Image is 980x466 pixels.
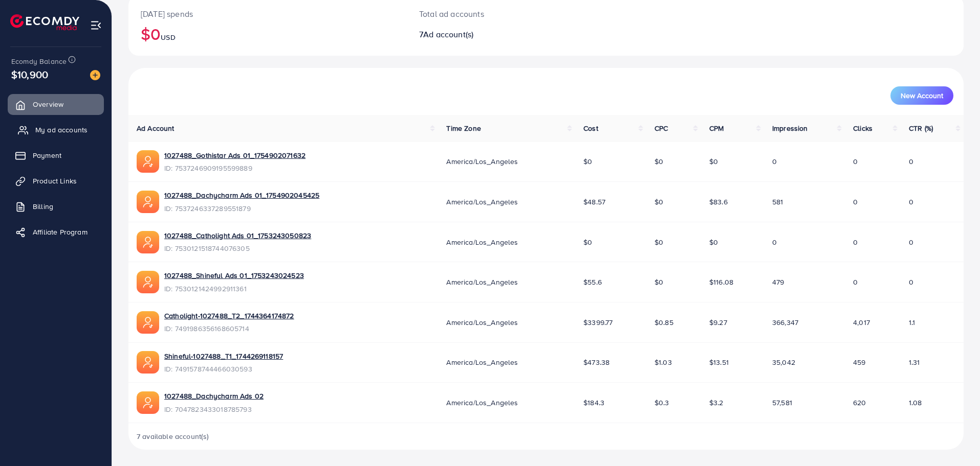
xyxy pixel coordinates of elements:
a: Payment [8,145,104,166]
iframe: Chat [937,420,972,458]
span: 0 [909,277,913,287]
span: $0 [709,156,718,167]
span: $0 [655,197,663,207]
span: CTR (%) [909,123,933,133]
span: 0 [909,237,913,247]
span: America/Los_Angeles [446,277,518,287]
span: $1.03 [655,357,672,367]
span: 0 [772,237,777,247]
span: Billing [33,201,53,212]
span: $473.38 [583,357,609,367]
span: 4,017 [853,317,870,328]
span: America/Los_Angeles [446,197,518,207]
img: ic-ads-acc.e4c84228.svg [137,311,159,334]
span: America/Los_Angeles [446,156,518,167]
span: 0 [909,156,913,167]
a: Product Links [8,171,104,191]
span: $0 [583,237,592,247]
span: $55.6 [583,277,602,287]
span: Overview [33,99,63,109]
span: 366,347 [772,317,798,328]
span: 0 [772,156,777,167]
span: Clicks [853,123,873,133]
span: America/Los_Angeles [446,237,518,247]
p: [DATE] spends [141,8,395,20]
a: logo [10,14,79,30]
span: 581 [772,197,783,207]
span: 1.31 [909,357,920,367]
span: America/Los_Angeles [446,317,518,328]
span: 0 [909,197,913,207]
a: My ad accounts [8,120,104,140]
img: ic-ads-acc.e4c84228.svg [137,150,159,173]
img: ic-ads-acc.e4c84228.svg [137,271,159,293]
img: ic-ads-acc.e4c84228.svg [137,351,159,374]
img: menu [90,19,102,31]
img: ic-ads-acc.e4c84228.svg [137,191,159,213]
span: $0 [709,237,718,247]
span: 35,042 [772,357,795,367]
img: ic-ads-acc.e4c84228.svg [137,231,159,253]
span: 0 [853,197,858,207]
span: Ad Account [137,123,175,133]
span: 1.1 [909,317,915,328]
span: $184.3 [583,398,604,408]
span: Ecomdy Balance [11,56,67,66]
span: America/Los_Angeles [446,357,518,367]
span: 0 [853,237,858,247]
span: $9.27 [709,317,727,328]
span: ID: 7047823433018785793 [164,404,264,414]
h2: 7 [419,30,603,39]
span: 620 [853,398,866,408]
h2: $0 [141,24,395,43]
span: Affiliate Program [33,227,88,237]
span: $3.2 [709,398,724,408]
span: $0 [655,237,663,247]
span: 0 [853,277,858,287]
span: 1.08 [909,398,922,408]
a: 1027488_Catholight Ads 01_1753243050823 [164,230,311,241]
span: Product Links [33,176,77,186]
span: $48.57 [583,197,605,207]
span: Time Zone [446,123,481,133]
a: 1027488_Dachycharm Ads 02 [164,391,264,401]
a: 1027488_Shineful Ads 01_1753243024523 [164,270,304,281]
span: ID: 7530121518744076305 [164,243,311,253]
a: Catholight-1027488_T2_1744364174872 [164,311,294,321]
a: Shineful-1027488_T1_1744269118157 [164,351,283,361]
a: 1027488_Dachycharm Ads 01_1754902045425 [164,190,319,200]
span: ID: 7491578744466030593 [164,364,283,374]
span: 479 [772,277,784,287]
span: $10,900 [11,67,48,82]
span: 0 [853,156,858,167]
img: ic-ads-acc.e4c84228.svg [137,391,159,414]
span: Ad account(s) [423,29,473,40]
span: $83.6 [709,197,728,207]
span: 57,581 [772,398,792,408]
a: Overview [8,94,104,114]
span: $0 [583,156,592,167]
span: 459 [853,357,865,367]
span: $0.3 [655,398,669,408]
span: $0 [655,156,663,167]
a: Affiliate Program [8,222,104,242]
span: USD [161,32,175,42]
span: $13.51 [709,357,729,367]
span: New Account [901,92,943,99]
span: $116.08 [709,277,733,287]
span: My ad accounts [35,125,88,135]
span: Impression [772,123,808,133]
span: Payment [33,150,61,160]
span: $0 [655,277,663,287]
span: 7 available account(s) [137,431,209,441]
span: ID: 7491986356168605714 [164,323,294,334]
span: ID: 7537246909195599889 [164,163,306,173]
button: New Account [890,86,953,105]
p: Total ad accounts [419,8,603,20]
span: CPM [709,123,724,133]
span: CPC [655,123,668,133]
span: America/Los_Angeles [446,398,518,408]
img: image [90,70,100,80]
a: Billing [8,196,104,217]
span: Cost [583,123,598,133]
